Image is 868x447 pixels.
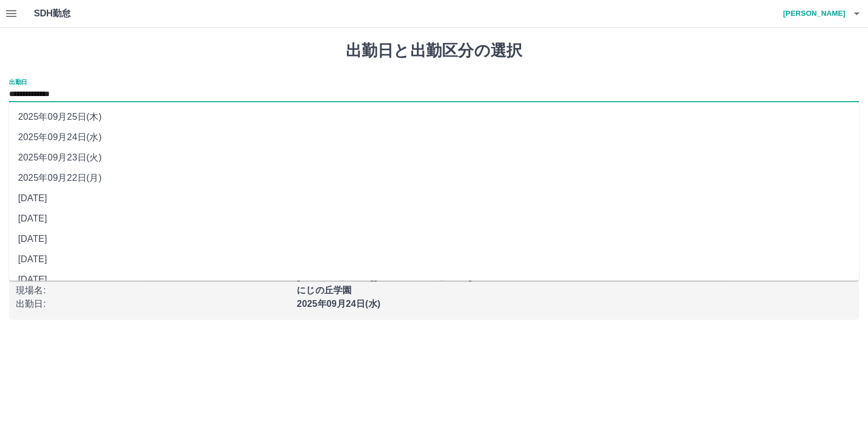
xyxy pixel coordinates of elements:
[9,249,859,270] li: [DATE]
[9,41,859,60] h1: 出勤日と出勤区分の選択
[9,270,859,290] li: [DATE]
[9,229,859,249] li: [DATE]
[16,284,290,297] p: 現場名 :
[9,127,859,147] li: 2025年09月24日(水)
[16,297,290,311] p: 出勤日 :
[9,168,859,188] li: 2025年09月22日(月)
[9,147,859,168] li: 2025年09月23日(火)
[297,285,351,295] b: にじの丘学園
[9,107,859,127] li: 2025年09月25日(木)
[9,77,27,86] label: 出勤日
[9,209,859,229] li: [DATE]
[9,188,859,209] li: [DATE]
[297,299,380,309] b: 2025年09月24日(水)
